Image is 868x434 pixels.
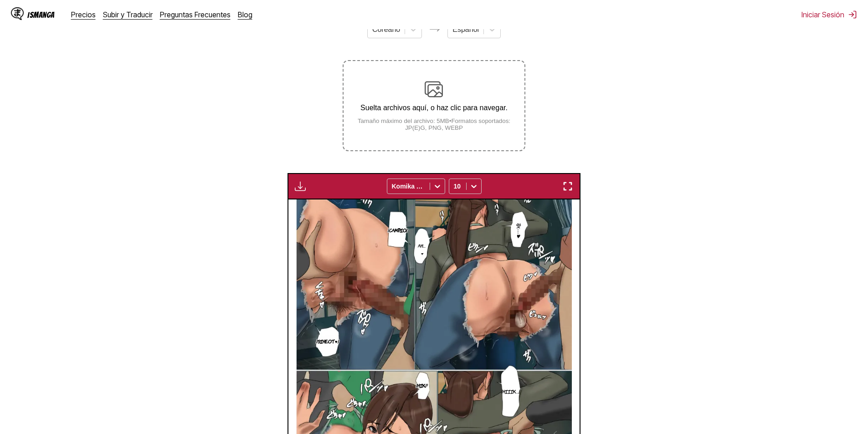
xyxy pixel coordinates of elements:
[238,10,252,19] a: Blog
[71,10,96,19] a: Precios
[103,10,153,19] a: Subir y Traducir
[11,7,71,22] a: IsManga LogoIsManga
[295,181,306,192] img: Download translated images
[160,10,231,19] a: Preguntas Frecuentes
[499,387,522,396] p: ¡Hiiik…!
[386,225,409,235] p: ¡Cambio!
[27,10,55,19] div: IsManga
[314,337,341,346] p: ¡Siheot♥!
[344,104,524,112] p: Suelta archivos aquí, o haz clic para navegar.
[416,241,427,250] p: Ah…
[848,10,857,19] img: Sign out
[562,181,573,192] img: Enter fullscreen
[11,7,24,20] img: IsManga Logo
[801,10,857,19] button: Iniciar Sesión
[414,381,428,390] p: ¡Hik!
[344,117,524,131] small: Tamaño máximo del archivo: 5MB • Formatos soportados: JP(E)G, PNG, WEBP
